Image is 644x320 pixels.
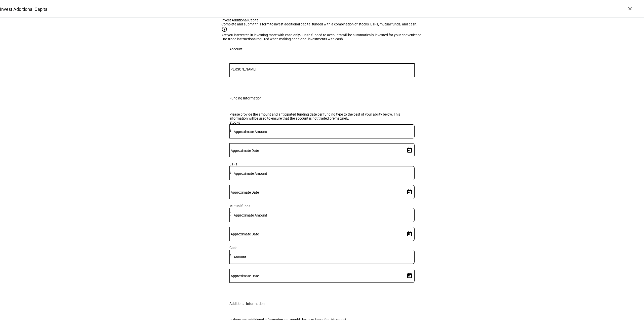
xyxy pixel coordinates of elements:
div: Stocks [229,120,415,124]
mat-label: Approximate Amount [234,213,267,217]
mat-label: Amount [234,255,246,259]
span: $ [229,254,231,258]
mat-label: Approximate Date [231,232,259,236]
mat-label: Approximate Date [231,274,259,278]
div: Funding Information [229,96,262,100]
div: Additional Information [229,302,265,306]
button: Open calendar [405,145,415,155]
div: Account [229,47,243,51]
mat-label: Approximate Amount [234,130,267,134]
div: Are you interested in investing more with cash only? Cash funded to accounts will be automaticall... [221,33,423,41]
div: × [626,5,634,13]
button: Open calendar [405,271,415,281]
mat-icon: info [221,26,231,32]
div: Please provide the amount and anticipated funding date per funding type to the best of your abili... [229,112,415,120]
div: Invest Additional Capital [221,18,423,22]
button: Open calendar [405,187,415,197]
div: Cash [229,246,415,250]
mat-label: Approximate Amount [234,171,267,175]
mat-label: Approximate Date [231,190,259,194]
div: Complete and submit this form to invest additional capital funded with a combination of stocks, E... [221,22,423,26]
span: $ [229,128,231,132]
button: Open calendar [405,229,415,239]
span: $ [229,212,231,216]
div: Mutual funds [229,204,415,208]
input: Number [229,67,415,71]
span: $ [229,170,231,174]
